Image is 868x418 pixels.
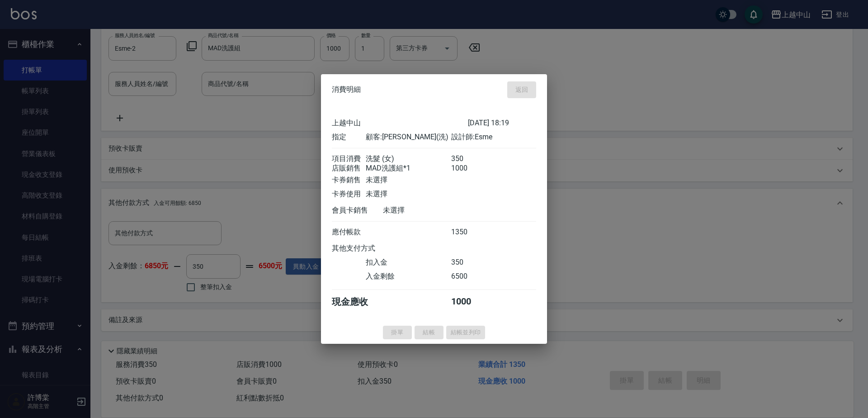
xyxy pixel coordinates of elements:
[332,132,366,142] div: 指定
[468,118,536,128] div: [DATE] 18:19
[366,132,451,142] div: 顧客: [PERSON_NAME](洗)
[451,257,485,267] div: 350
[451,163,485,173] div: 1000
[332,163,366,173] div: 店販銷售
[366,257,451,267] div: 扣入金
[383,205,468,215] div: 未選擇
[332,118,468,128] div: 上越中山
[366,154,451,163] div: 洗髮 (女)
[451,132,536,142] div: 設計師: Esme
[332,154,366,163] div: 項目消費
[451,154,485,163] div: 350
[332,175,366,185] div: 卡券銷售
[332,243,400,253] div: 其他支付方式
[366,271,451,281] div: 入金剩餘
[451,295,485,308] div: 1000
[332,85,361,94] span: 消費明細
[366,189,451,199] div: 未選擇
[451,227,485,237] div: 1350
[366,175,451,185] div: 未選擇
[366,163,451,173] div: MAD洗護組*1
[451,271,485,281] div: 6500
[332,189,366,199] div: 卡券使用
[332,227,366,237] div: 應付帳款
[332,205,383,215] div: 會員卡銷售
[332,295,383,308] div: 現金應收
